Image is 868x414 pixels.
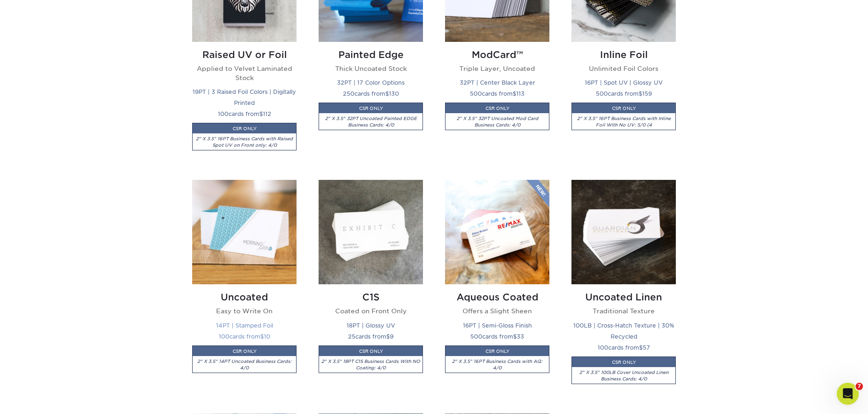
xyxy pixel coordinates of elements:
[259,110,263,117] span: $
[856,383,863,390] span: 7
[445,180,549,402] a: Aqueous Coated Business Cards Aqueous Coated Offers a Slight Sheen 16PT | Semi-Gloss Finish 500ca...
[193,88,296,106] small: 19PT | 3 Raised Foil Colors | Digitally Printed
[485,349,509,354] small: CSR ONLY
[260,333,264,340] span: $
[452,359,542,370] i: 2" X 3.5" 16PT Business Cards with AQ: 4/0
[639,90,642,97] span: $
[612,360,636,365] small: CSR ONLY
[571,306,676,316] p: Traditional Texture
[319,306,423,316] p: Coated on Front Only
[192,180,297,402] a: Uncoated Business Cards Uncoated Easy to Write On 14PT | Stamped Foil 100cards from$10CSR ONLY2" ...
[445,64,549,73] p: Triple Layer, Uncoated
[463,322,532,329] small: 16PT | Semi-Gloss Finish
[343,90,354,97] span: 250
[218,110,228,117] span: 100
[218,110,271,117] small: cards from
[348,333,355,340] span: 25
[639,344,643,351] span: $
[347,322,395,329] small: 18PT | Glossy UV
[319,64,423,73] p: Thick Uncoated Stock
[337,79,405,86] small: 32PT | 17 Color Options
[319,180,423,284] img: C1S Business Cards
[470,90,525,97] small: cards from
[192,49,297,60] h2: Raised UV or Foil
[571,180,676,284] img: Uncoated Linen Business Cards
[457,116,538,127] i: 2" X 3.5" 32PT Uncoated Mod Card Business Cards: 4/0
[470,333,482,340] span: 500
[526,180,549,207] img: New Product
[219,333,229,340] span: 100
[385,90,389,97] span: $
[643,344,650,351] span: 57
[460,79,535,86] small: 32PT | Center Black Layer
[571,292,676,303] h2: Uncoated Linen
[571,64,676,73] p: Unlimited Foil Colors
[485,106,509,111] small: CSR ONLY
[390,333,394,340] span: 9
[612,106,636,111] small: CSR ONLY
[216,322,273,329] small: 14PT | Stamped Foil
[389,90,399,97] span: 130
[837,383,859,405] iframe: Intercom live chat
[192,292,297,303] h2: Uncoated
[192,180,297,284] img: Uncoated Business Cards
[573,322,674,340] small: 100LB | Cross-Hatch Texture | 30% Recycled
[319,292,423,303] h2: C1S
[192,306,297,316] p: Easy to Write On
[343,90,399,97] small: cards from
[596,90,652,97] small: cards from
[470,90,482,97] span: 500
[319,49,423,60] h2: Painted Edge
[445,306,549,316] p: Offers a Slight Sheen
[359,349,383,354] small: CSR ONLY
[517,333,524,340] span: 33
[359,106,383,111] small: CSR ONLY
[470,333,524,340] small: cards from
[233,349,257,354] small: CSR ONLY
[571,180,676,402] a: Uncoated Linen Business Cards Uncoated Linen Traditional Texture 100LB | Cross-Hatch Texture | 30...
[196,136,293,148] i: 2" X 3.5" 16PT Business Cards with Raised Spot UV on Front only: 4/0
[445,292,549,303] h2: Aqueous Coated
[642,90,652,97] span: 159
[325,116,417,127] i: 2" X 3.5" 32PT Uncoated Painted EDGE Business Cards: 4/0
[264,333,270,340] span: 10
[219,333,270,340] small: cards from
[445,49,549,60] h2: ModCard™
[348,333,394,340] small: cards from
[192,64,297,83] p: Applied to Velvet Laminated Stock
[598,344,608,351] span: 100
[596,90,608,97] span: 500
[579,370,668,381] i: 2" X 3.5" 100LB Cover Uncoated Linen Business Cards: 4/0
[233,126,257,131] small: CSR ONLY
[571,49,676,60] h2: Inline Foil
[585,79,662,86] small: 16PT | Spot UV | Glossy UV
[598,344,650,351] small: cards from
[513,90,516,97] span: $
[445,180,549,284] img: Aqueous Coated Business Cards
[263,110,271,117] span: 112
[386,333,390,340] span: $
[321,359,420,370] i: 2" X 3.5" 18PT C1S Business Cards With NO Coating: 4/0
[516,90,525,97] span: 113
[197,359,291,370] i: 2" X 3.5" 14PT Uncoated Business Cards: 4/0
[319,180,423,402] a: C1S Business Cards C1S Coated on Front Only 18PT | Glossy UV 25cards from$9CSR ONLY2" X 3.5" 18PT...
[577,116,671,127] i: 2" X 3.5" 16PT Business Cards with Inline Foil With No UV: 5/0 (4
[513,333,517,340] span: $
